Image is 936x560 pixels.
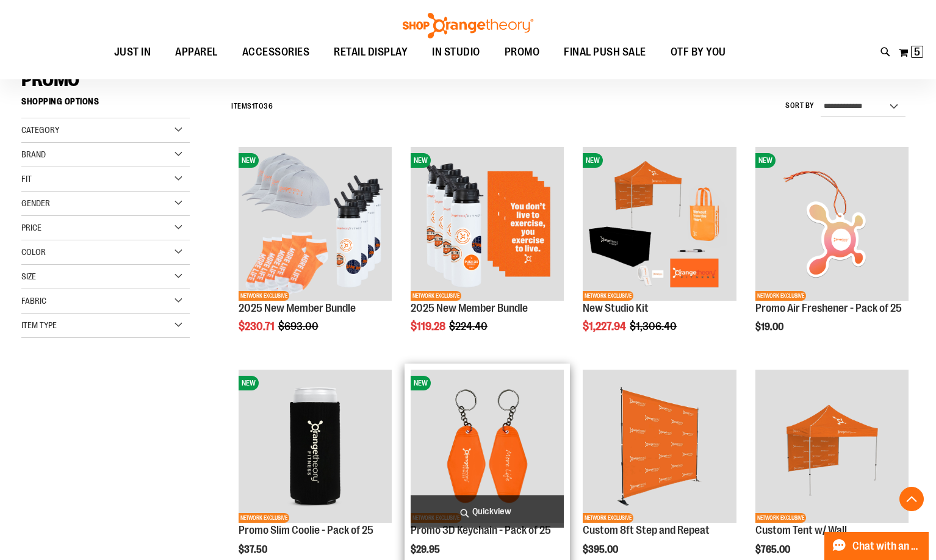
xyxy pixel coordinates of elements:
img: 2025 New Member Bundle [239,147,392,300]
a: OTF BY YOU [658,38,738,66]
span: NETWORK EXCLUSIVE [755,513,806,523]
span: NEW [755,153,776,168]
span: Fabric [21,296,46,306]
a: Promo Slim Coolie - Pack of 25NEWNETWORK EXCLUSIVE [239,370,392,525]
div: product [577,141,742,364]
img: Promo Air Freshener - Pack of 25 [755,147,909,300]
a: 2025 New Member Bundle [239,302,356,314]
a: RETAIL DISPLAY [322,38,420,66]
span: Color [21,247,46,257]
span: NEW [239,153,259,168]
img: 2025 New Member Bundle [411,147,564,300]
span: NEW [239,376,259,390]
img: Promo 3D Keychain - Pack of 25 [411,370,564,523]
span: $19.00 [755,321,785,332]
a: JUST IN [102,38,164,66]
a: APPAREL [163,38,230,66]
a: IN STUDIO [420,38,492,66]
span: 1 [252,102,255,110]
span: RETAIL DISPLAY [334,38,408,66]
button: Chat with an Expert [824,532,929,560]
img: OTF Custom Tent w/single sided wall Orange [755,370,909,523]
a: 2025 New Member Bundle [411,302,528,314]
span: NEW [411,153,431,168]
span: $765.00 [755,544,792,555]
span: NETWORK EXCLUSIVE [755,291,806,301]
a: 2025 New Member BundleNEWNETWORK EXCLUSIVE [239,147,392,302]
span: NETWORK EXCLUSIVE [239,513,289,523]
span: $224.40 [449,320,489,332]
button: Back To Top [899,487,924,511]
span: 5 [914,46,920,58]
span: NEW [583,153,603,168]
a: Custom Tent w/ Wall [755,524,847,536]
span: $1,306.40 [630,320,679,332]
span: Price [21,223,41,232]
a: Promo Air Freshener - Pack of 25NEWNETWORK EXCLUSIVE [755,147,909,302]
span: PROMO [21,70,79,90]
span: $1,227.94 [583,320,628,332]
span: JUST IN [114,38,151,66]
a: New Studio Kit [583,302,649,314]
span: IN STUDIO [432,38,480,66]
a: Quickview [411,495,564,528]
span: $693.00 [278,320,320,332]
a: FINAL PUSH SALE [552,38,658,66]
a: 2025 New Member BundleNEWNETWORK EXCLUSIVE [411,147,564,302]
a: OTF Custom Tent w/single sided wall OrangeNETWORK EXCLUSIVE [755,370,909,525]
span: NETWORK EXCLUSIVE [411,291,461,301]
a: Promo Air Freshener - Pack of 25 [755,302,902,314]
span: APPAREL [175,38,218,66]
a: OTF 8ft Step and RepeatNETWORK EXCLUSIVE [583,370,736,525]
div: product [232,141,398,364]
span: NETWORK EXCLUSIVE [583,291,633,301]
span: $119.28 [411,320,447,332]
span: Chat with an Expert [852,540,921,552]
span: 36 [264,102,273,110]
div: product [405,141,570,364]
h2: Items to [231,97,273,116]
img: Promo Slim Coolie - Pack of 25 [239,370,392,523]
span: $29.95 [411,544,442,555]
img: New Studio Kit [583,147,736,300]
span: FINAL PUSH SALE [564,38,646,66]
span: NETWORK EXCLUSIVE [239,291,289,301]
span: $37.50 [239,544,269,555]
span: OTF BY YOU [671,38,726,66]
strong: Shopping Options [21,91,190,118]
span: NETWORK EXCLUSIVE [583,513,633,523]
span: PROMO [505,38,540,66]
a: ACCESSORIES [230,38,322,66]
a: Custom 8ft Step and Repeat [583,524,710,536]
a: PROMO [492,38,552,66]
span: Fit [21,174,32,184]
span: Item Type [21,320,57,330]
span: ACCESSORIES [242,38,310,66]
span: Brand [21,149,46,159]
span: Size [21,271,36,281]
div: product [749,141,915,364]
span: $395.00 [583,544,620,555]
span: $230.71 [239,320,276,332]
img: OTF 8ft Step and Repeat [583,370,736,523]
a: Promo Slim Coolie - Pack of 25 [239,524,373,536]
span: Gender [21,198,50,208]
img: Shop Orangetheory [401,13,535,38]
span: NEW [411,376,431,390]
label: Sort By [785,101,815,111]
a: New Studio KitNEWNETWORK EXCLUSIVE [583,147,736,302]
a: Promo 3D Keychain - Pack of 25 [411,524,551,536]
a: Promo 3D Keychain - Pack of 25NEWNETWORK EXCLUSIVE [411,370,564,525]
span: Category [21,125,59,135]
